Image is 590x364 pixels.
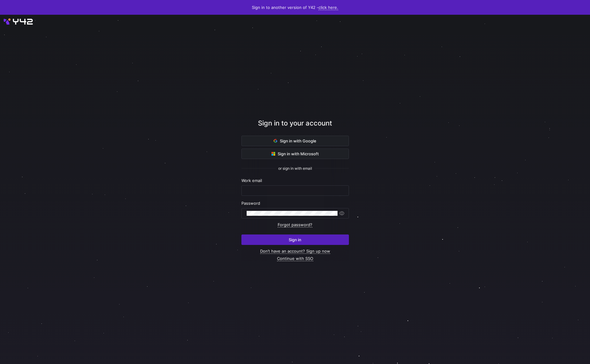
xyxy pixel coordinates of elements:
span: Sign in with Google [274,138,316,143]
button: Sign in with Google [241,136,349,146]
span: Work email [241,178,262,183]
button: Sign in with Microsoft [241,149,349,159]
span: Sign in with Microsoft [272,151,319,156]
a: click here. [318,5,338,10]
span: or sign in with email [278,166,312,171]
a: Don’t have an account? Sign up now [260,249,330,254]
a: Continue with SSO [277,256,313,261]
span: Password [241,201,260,206]
a: Forgot password? [278,222,312,227]
button: Sign in [241,234,349,245]
span: Sign in [289,237,301,242]
div: Sign in to your account [241,118,349,136]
